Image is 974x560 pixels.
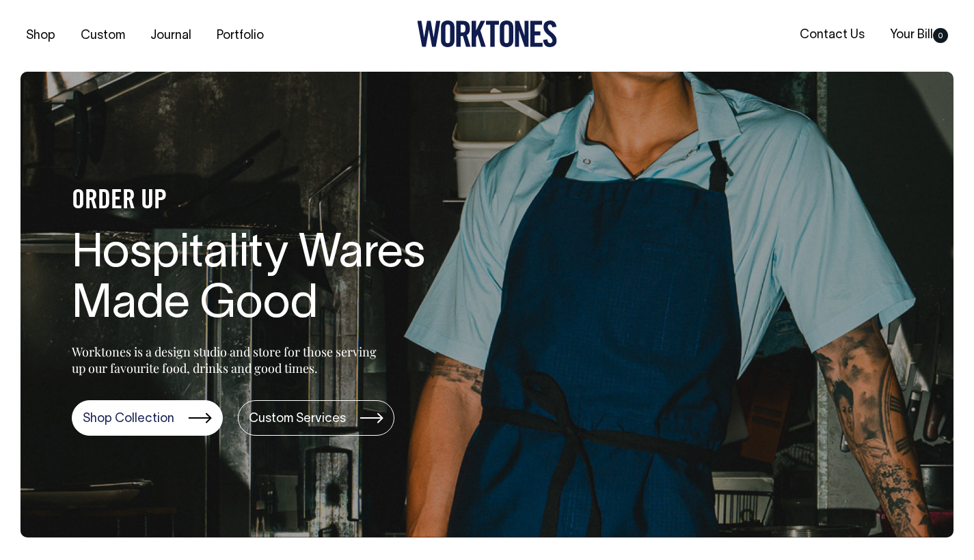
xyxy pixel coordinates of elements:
[211,25,269,47] a: Portfolio
[884,24,953,46] a: Your Bill0
[794,24,870,46] a: Contact Us
[72,344,383,376] p: Worktones is a design studio and store for those serving up our favourite food, drinks and good t...
[72,229,509,332] h1: Hospitality Wares Made Good
[72,400,223,436] a: Shop Collection
[145,25,197,47] a: Journal
[75,25,131,47] a: Custom
[21,25,61,47] a: Shop
[238,400,394,436] a: Custom Services
[72,187,509,216] h4: ORDER UP
[933,28,948,43] span: 0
